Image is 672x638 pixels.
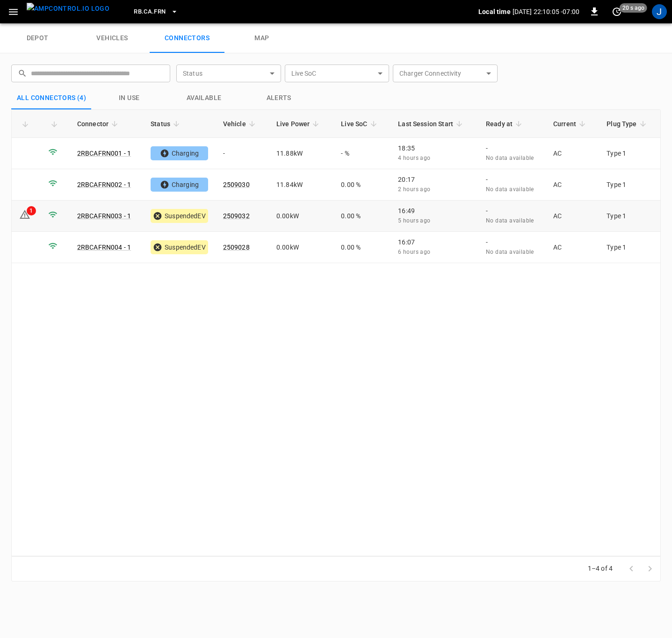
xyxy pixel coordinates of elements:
button: RB.CA.FRN [130,3,181,21]
button: Available [166,87,241,109]
a: 2509028 [223,244,250,251]
td: AC [546,169,599,201]
div: profile-icon [652,4,667,19]
div: SuspendedEV [151,240,208,254]
p: 16:07 [398,237,471,247]
span: 20 s ago [620,3,647,13]
span: Ready at [486,118,525,129]
img: ampcontrol.io logo [27,3,109,14]
span: 5 hours ago [398,217,430,224]
p: - [486,175,538,184]
button: All Connectors (4) [11,87,92,109]
td: AC [546,138,599,169]
span: Live Power [276,118,322,129]
td: Type 1 [599,138,660,169]
td: AC [546,232,599,263]
div: 1 [27,206,36,215]
td: 0.00 % [333,232,390,263]
span: No data available [486,249,534,255]
a: map [224,23,299,53]
td: Type 1 [599,201,660,232]
span: Connector [77,118,121,129]
td: Type 1 [599,232,660,263]
p: 16:49 [398,206,471,215]
td: 0.00 kW [269,201,333,232]
p: [DATE] 22:10:05 -07:00 [513,7,579,16]
span: Plug Type [607,118,649,129]
td: Type 1 [599,169,660,201]
span: RB.CA.FRN [134,7,166,17]
div: SuspendedEV [151,209,208,223]
span: No data available [486,155,534,161]
td: 0.00 % [333,169,390,201]
a: 2RBCAFRN004 - 1 [77,244,131,251]
span: No data available [486,186,534,193]
td: - % [333,138,390,169]
p: 18:35 [398,143,471,153]
p: - [486,143,538,153]
a: 2RBCAFRN001 - 1 [77,150,131,157]
p: Local time [478,7,511,16]
span: 2 hours ago [398,186,430,193]
span: 6 hours ago [398,249,430,255]
p: 20:17 [398,175,471,184]
td: - [216,138,269,169]
button: Alerts [241,87,316,109]
a: 2RBCAFRN002 - 1 [77,181,131,188]
button: in use [92,87,166,109]
span: No data available [486,217,534,224]
span: Current [553,118,588,129]
td: 0.00 kW [269,232,333,263]
a: 2509030 [223,181,250,188]
span: Last Session Start [398,118,465,129]
td: 0.00 % [333,201,390,232]
span: Live SoC [341,118,379,129]
p: - [486,206,538,215]
td: 11.84 kW [269,169,333,201]
p: - [486,237,538,247]
span: Vehicle [223,118,258,129]
a: vehicles [75,23,150,53]
td: AC [546,201,599,232]
a: 2RBCAFRN003 - 1 [77,212,131,220]
a: 2509032 [223,212,250,220]
div: Charging [151,178,208,192]
span: 4 hours ago [398,155,430,161]
span: Status [151,118,182,129]
button: set refresh interval [609,4,624,19]
div: Charging [151,146,208,160]
td: 11.88 kW [269,138,333,169]
a: connectors [150,23,224,53]
p: 1–4 of 4 [588,564,613,573]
